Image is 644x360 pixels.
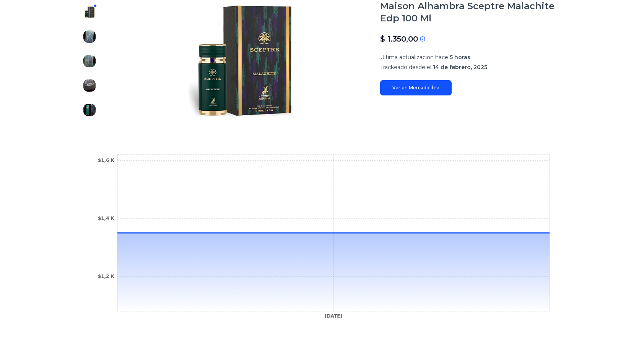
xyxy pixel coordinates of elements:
[83,55,96,67] img: Maison Alhambra Sceptre Malachite Edp 100 Ml
[98,158,115,163] tspan: $1,6 K
[433,64,487,71] span: 14 de febrero, 2025
[83,31,96,43] img: Maison Alhambra Sceptre Malachite Edp 100 Ml
[380,64,431,71] span: Trackeado desde el
[98,274,115,279] tspan: $1,2 K
[380,80,452,95] a: Ver en Mercadolibre
[450,54,470,61] span: 5 horas
[380,54,448,61] span: Ultima actualizacion hace
[98,216,115,221] tspan: $1,4 K
[325,313,342,319] tspan: [DATE]
[83,104,96,116] img: Maison Alhambra Sceptre Malachite Edp 100 Ml
[380,34,418,44] p: $ 1.350,00
[83,79,96,92] img: Maison Alhambra Sceptre Malachite Edp 100 Ml
[83,6,96,18] img: Maison Alhambra Sceptre Malachite Edp 100 Ml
